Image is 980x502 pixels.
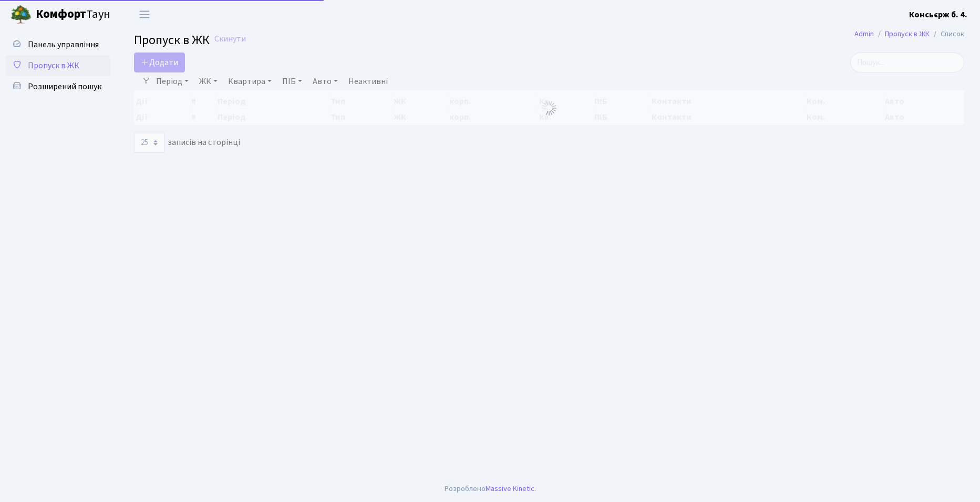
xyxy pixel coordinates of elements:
a: Скинути [214,34,246,44]
a: Пропуск в ЖК [885,28,930,39]
a: Панель управління [5,34,110,55]
a: Авто [308,72,342,90]
span: Пропуск в ЖК [134,31,210,49]
b: Комфорт [36,6,86,23]
a: ПІБ [278,72,306,90]
a: Період [152,72,193,90]
li: Список [930,28,964,40]
select: записів на сторінці [134,133,164,153]
a: Квартира [224,72,276,90]
a: ЖК [195,72,222,90]
button: Переключити навігацію [131,6,158,23]
a: Неактивні [344,72,392,90]
span: Розширений пошук [28,81,101,92]
a: Admin [854,28,874,39]
span: Таун [36,6,110,24]
img: logo.png [11,4,32,25]
span: Додати [141,57,178,68]
nav: breadcrumb [839,23,980,45]
a: Консьєрж б. 4. [909,8,967,21]
a: Пропуск в ЖК [5,55,110,76]
img: Обробка... [541,100,558,117]
a: Розширений пошук [5,76,110,97]
a: Massive Kinetic [486,483,534,494]
a: Додати [134,53,185,72]
span: Панель управління [28,39,99,50]
label: записів на сторінці [134,133,240,153]
input: Пошук... [850,53,964,72]
div: Розроблено . [445,483,536,495]
span: Пропуск в ЖК [28,60,79,71]
b: Консьєрж б. 4. [909,9,967,20]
